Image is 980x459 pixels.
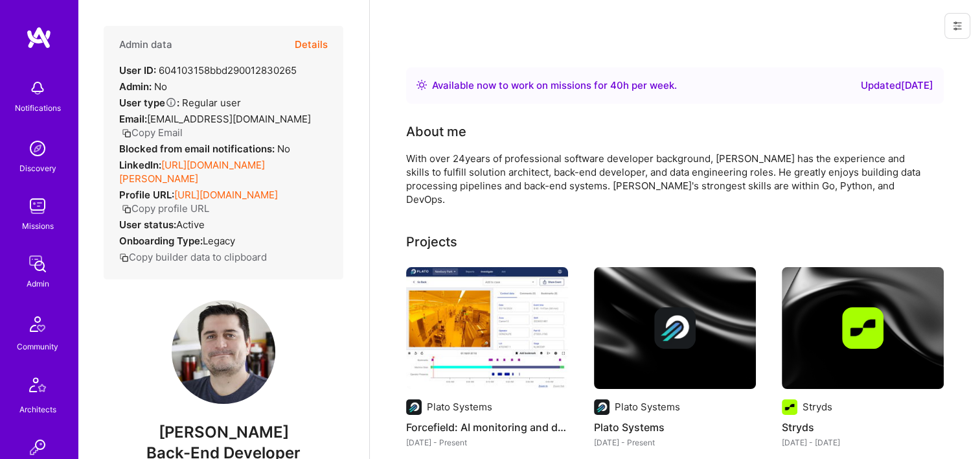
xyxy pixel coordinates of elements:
span: [EMAIL_ADDRESS][DOMAIN_NAME] [147,113,311,125]
img: Company logo [842,307,883,349]
strong: User ID: [119,64,156,76]
strong: LinkedIn: [119,159,161,171]
button: Copy profile URL [122,202,209,215]
span: Active [176,218,205,231]
img: Company logo [654,307,696,349]
strong: Email: [119,113,147,125]
button: Details [295,26,328,64]
img: Company logo [782,399,797,415]
img: Company logo [406,399,422,415]
div: Available now to work on missions for h per week . [432,78,677,93]
img: bell [25,75,51,101]
img: User Avatar [172,300,275,404]
strong: User type : [119,97,179,109]
strong: Blocked from email notifications: [119,143,277,155]
h4: Admin data [119,39,172,51]
div: Regular user [119,96,241,110]
div: No [119,80,167,93]
button: Copy Email [122,126,183,139]
div: No [119,142,290,156]
div: Notifications [15,101,61,115]
div: Updated [DATE] [861,78,933,93]
div: Stryds [803,400,832,414]
a: [URL][DOMAIN_NAME] [174,189,278,201]
img: logo [26,26,52,49]
strong: Profile URL: [119,189,174,201]
span: legacy [203,235,235,247]
i: icon Copy [122,128,131,138]
div: About me [406,122,466,141]
a: [URL][DOMAIN_NAME][PERSON_NAME] [119,159,265,185]
div: Community [17,340,58,353]
img: discovery [25,135,51,161]
img: teamwork [25,193,51,219]
img: Company logo [594,399,610,415]
i: Help [165,97,177,108]
div: Discovery [19,161,56,175]
strong: User status: [119,218,176,231]
img: Availability [416,80,427,90]
span: [PERSON_NAME] [104,423,343,442]
div: [DATE] - [DATE] [782,436,944,449]
div: [DATE] - Present [406,436,568,449]
img: cover [782,267,944,389]
div: Admin [27,277,49,290]
div: With over 24years of professional software developer background, [PERSON_NAME] has the experience... [406,152,924,206]
div: Architects [19,403,56,416]
img: admin teamwork [25,251,51,277]
div: Projects [406,232,457,252]
i: icon Copy [122,204,131,214]
div: Plato Systems [615,400,680,414]
h4: Stryds [782,419,944,436]
h4: Plato Systems [594,419,756,436]
h4: Forcefield: AI monitoring and data visualization [406,419,568,436]
div: Plato Systems [427,400,492,414]
div: Missions [22,219,54,233]
div: [DATE] - Present [594,436,756,449]
img: Forcefield: AI monitoring and data visualization [406,267,568,389]
i: icon Copy [119,253,129,263]
span: 40 [610,79,623,91]
strong: Onboarding Type: [119,235,203,247]
img: Architects [22,371,53,403]
strong: Admin: [119,80,152,93]
button: Copy builder data to clipboard [119,250,267,264]
img: Community [22,309,53,340]
div: 604103158bbd290012830265 [119,64,297,77]
img: cover [594,267,756,389]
